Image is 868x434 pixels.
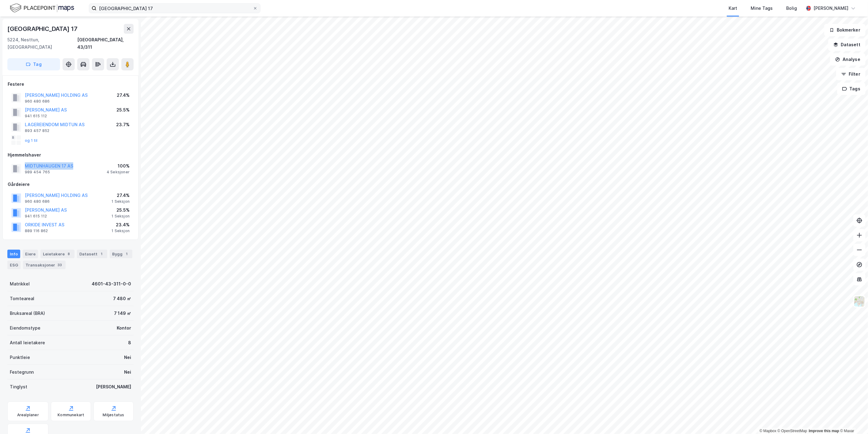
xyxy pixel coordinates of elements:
[107,162,130,170] div: 100%
[25,199,50,204] div: 960 480 686
[837,405,868,434] iframe: Chat Widget
[97,4,253,13] input: Søk på adresse, matrikkel, gårdeiere, leietakere eller personer
[10,3,74,13] img: logo.f888ab2527a4732fd821a326f86c7f29.svg
[729,5,737,12] div: Kart
[99,251,105,257] div: 1
[25,214,47,219] div: 941 615 112
[124,251,130,257] div: 1
[828,39,866,51] button: Datasett
[10,368,34,376] div: Festegrunn
[7,24,79,34] div: [GEOGRAPHIC_DATA] 17
[10,310,45,317] div: Bruksareal (BRA)
[114,310,131,317] div: 7 149 ㎡
[116,121,130,128] div: 23.7%
[112,221,130,228] div: 23.4%
[117,324,131,332] div: Kontor
[116,106,130,114] div: 25.5%
[66,251,72,257] div: 8
[809,429,839,433] a: Improve this map
[112,192,130,199] div: 27.4%
[25,170,50,175] div: 989 454 765
[112,228,130,233] div: 1 Seksjon
[96,383,131,391] div: [PERSON_NAME]
[10,354,30,361] div: Punktleie
[836,68,866,80] button: Filter
[77,36,134,51] div: [GEOGRAPHIC_DATA], 43/311
[17,413,39,417] div: Arealplaner
[8,151,133,159] div: Hjemmelshaver
[112,206,130,214] div: 25.5%
[778,429,807,433] a: OpenStreetMap
[25,128,49,133] div: 893 457 852
[128,339,131,346] div: 8
[837,83,866,95] button: Tags
[56,262,63,268] div: 33
[10,383,27,391] div: Tinglyst
[25,114,47,119] div: 941 615 112
[103,413,124,417] div: Miljøstatus
[786,5,797,12] div: Bolig
[7,58,60,70] button: Tag
[92,280,131,288] div: 4601-43-311-0-0
[25,99,50,104] div: 960 480 686
[40,250,74,258] div: Leietakere
[124,368,131,376] div: Nei
[25,228,48,233] div: 889 116 862
[107,170,130,175] div: 4 Seksjoner
[760,429,776,433] a: Mapbox
[112,199,130,204] div: 1 Seksjon
[813,5,848,12] div: [PERSON_NAME]
[7,250,20,258] div: Info
[854,296,865,307] img: Z
[112,214,130,219] div: 1 Seksjon
[8,81,133,88] div: Festere
[830,53,866,66] button: Analyse
[7,261,21,269] div: ESG
[10,339,45,346] div: Antall leietakere
[117,92,130,99] div: 27.4%
[23,250,38,258] div: Eiere
[7,36,77,51] div: 5224, Nesttun, [GEOGRAPHIC_DATA]
[10,295,34,302] div: Tomteareal
[58,413,84,417] div: Kommunekart
[10,280,30,288] div: Matrikkel
[113,295,131,302] div: 7 480 ㎡
[751,5,773,12] div: Mine Tags
[124,354,131,361] div: Nei
[23,261,66,269] div: Transaksjoner
[8,181,133,188] div: Gårdeiere
[110,250,132,258] div: Bygg
[10,324,40,332] div: Eiendomstype
[824,24,866,36] button: Bokmerker
[77,250,107,258] div: Datasett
